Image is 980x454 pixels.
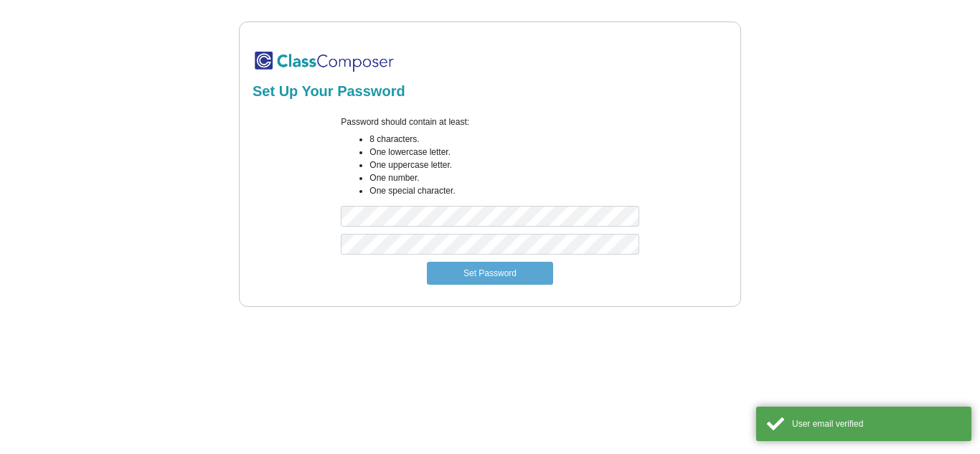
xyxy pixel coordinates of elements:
[341,115,469,128] label: Password should contain at least:
[369,133,639,146] li: 8 characters.
[369,159,639,171] li: One uppercase letter.
[369,146,639,159] li: One lowercase letter.
[427,262,553,285] button: Set Password
[792,417,961,430] div: User email verified
[369,184,639,197] li: One special character.
[253,82,727,100] h2: Set Up Your Password
[369,171,639,184] li: One number.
